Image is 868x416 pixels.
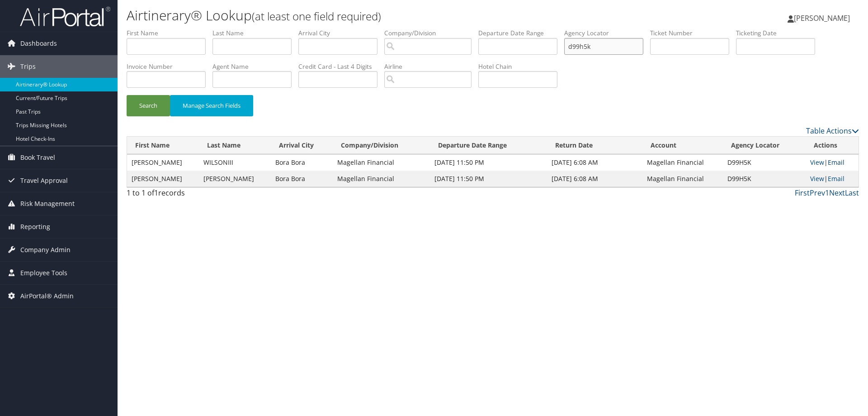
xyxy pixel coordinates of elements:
[199,154,271,171] td: WILSONIII
[127,95,170,116] button: Search
[788,5,859,32] a: [PERSON_NAME]
[20,192,75,215] span: Risk Management
[794,13,850,23] span: [PERSON_NAME]
[20,262,67,284] span: Employee Tools
[127,171,199,187] td: [PERSON_NAME]
[829,188,845,198] a: Next
[384,62,478,71] label: Airline
[547,137,642,154] th: Return Date: activate to sort column ascending
[806,126,859,136] a: Table Actions
[127,137,199,154] th: First Name: activate to sort column ascending
[271,171,333,187] td: Bora Bora
[828,158,844,167] a: Email
[736,29,822,38] label: Ticketing Date
[547,171,642,187] td: [DATE] 6:08 AM
[252,9,381,24] small: (at least one field required)
[642,171,723,187] td: Magellan Financial
[333,137,429,154] th: Company/Division
[212,29,298,38] label: Last Name
[298,29,384,38] label: Arrival City
[127,29,212,38] label: First Name
[333,154,429,171] td: Magellan Financial
[795,188,810,198] a: First
[430,137,547,154] th: Departure Date Range: activate to sort column ascending
[199,171,271,187] td: [PERSON_NAME]
[20,32,57,55] span: Dashboards
[806,154,859,171] td: |
[806,137,859,154] th: Actions
[564,29,650,38] label: Agency Locator
[825,188,829,198] a: 1
[20,239,71,261] span: Company Admin
[650,29,736,38] label: Ticket Number
[723,137,806,154] th: Agency Locator: activate to sort column ascending
[806,171,859,187] td: |
[478,62,564,71] label: Hotel Chain
[810,188,825,198] a: Prev
[430,171,547,187] td: [DATE] 11:50 PM
[20,215,50,238] span: Reporting
[642,137,723,154] th: Account: activate to sort column ascending
[723,154,806,171] td: D99H5K
[478,29,564,38] label: Departure Date Range
[723,171,806,187] td: D99H5K
[271,137,333,154] th: Arrival City: activate to sort column ascending
[127,62,212,71] label: Invoice Number
[298,62,384,71] label: Credit Card - Last 4 Digits
[333,171,429,187] td: Magellan Financial
[828,174,844,183] a: Email
[845,188,859,198] a: Last
[810,158,824,167] a: View
[127,154,199,171] td: [PERSON_NAME]
[20,146,55,169] span: Book Travel
[127,187,300,203] div: 1 to 1 of records
[20,55,36,78] span: Trips
[20,169,68,192] span: Travel Approval
[547,154,642,171] td: [DATE] 6:08 AM
[642,154,723,171] td: Magellan Financial
[430,154,547,171] td: [DATE] 11:50 PM
[199,137,271,154] th: Last Name: activate to sort column ascending
[20,285,74,307] span: AirPortal® Admin
[271,154,333,171] td: Bora Bora
[127,6,615,25] h1: Airtinerary® Lookup
[810,174,824,183] a: View
[212,62,298,71] label: Agent Name
[154,188,158,198] span: 1
[170,95,253,116] button: Manage Search Fields
[384,29,478,38] label: Company/Division
[20,6,110,27] img: airportal-logo.png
